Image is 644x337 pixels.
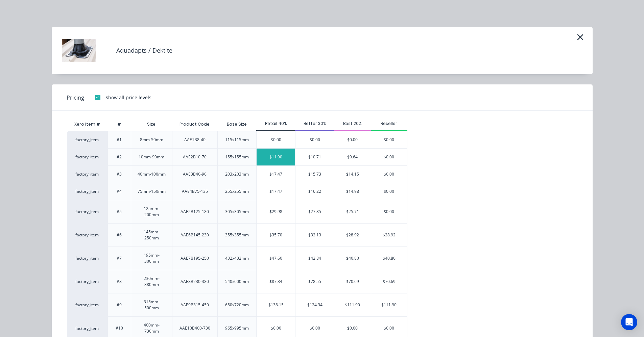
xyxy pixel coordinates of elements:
div: factory_item [67,148,108,165]
div: $87.34 [257,270,295,293]
div: factory_item [67,200,108,223]
div: $25.71 [334,200,371,223]
div: Best 20% [334,121,371,127]
div: 203x203mm [225,171,249,177]
div: Size [142,116,161,133]
div: AAE6B145-230 [181,232,209,238]
div: #1 [117,137,122,143]
div: $111.90 [334,293,371,316]
div: $0.00 [371,131,407,148]
div: AAE10B400-730 [180,325,210,331]
div: $28.92 [371,224,407,247]
div: Retail 40% [256,121,295,127]
div: Product Code [174,116,215,133]
div: $35.70 [257,224,295,247]
div: # [112,116,126,133]
div: 155x155mm [225,154,249,160]
div: Better 30% [295,121,334,127]
h4: Aquadapts / Dektite [106,44,183,57]
div: #4 [117,188,122,195]
img: Aquadapts / Dektite [62,34,96,68]
div: $0.00 [295,131,334,148]
div: factory_item [67,183,108,200]
div: $17.47 [257,183,295,200]
div: 540x600mm [225,279,249,285]
div: Reseller [371,121,408,127]
div: $40.80 [371,247,407,270]
div: AAE1B8-40 [184,137,206,143]
div: $16.22 [295,183,334,200]
div: #2 [117,154,122,160]
div: $0.00 [371,149,407,165]
div: $32.13 [295,224,334,247]
div: #10 [116,325,123,331]
div: #5 [117,209,122,215]
div: $78.55 [295,270,334,293]
div: $138.15 [257,293,295,316]
div: AAE3B40-90 [183,171,207,177]
div: $0.00 [334,131,371,148]
div: #3 [117,171,122,177]
div: AAE4B75-135 [182,188,208,195]
div: $0.00 [371,166,407,183]
div: AAE8B230-380 [181,279,209,285]
div: #7 [117,255,122,261]
div: $47.60 [257,247,295,270]
div: $27.85 [295,200,334,223]
div: Xero Item # [67,118,108,131]
div: Open Intercom Messenger [621,314,637,330]
div: $124.34 [295,293,334,316]
div: factory_item [67,131,108,148]
div: 650x720mm [225,302,249,308]
div: Show all price levels [105,94,151,101]
div: 432x432mm [225,255,249,261]
div: $17.47 [257,166,295,183]
div: #6 [117,232,122,238]
span: Pricing [67,94,84,102]
div: 145mm-250mm [137,229,167,241]
div: 255x255mm [225,188,249,195]
div: $10.71 [295,149,334,165]
div: #8 [117,279,122,285]
div: $29.98 [257,200,295,223]
div: $111.90 [371,293,407,316]
div: AAE9B315-450 [181,302,209,308]
div: $14.15 [334,166,371,183]
div: $70.69 [371,270,407,293]
div: $0.00 [371,200,407,223]
div: 10mm-90mm [139,154,164,160]
div: 315mm-500mm [137,299,167,311]
div: $11.90 [257,149,295,165]
div: 230mm-380mm [137,276,167,288]
div: 195mm-300mm [137,252,167,264]
div: 125mm-200mm [137,206,167,218]
div: $42.84 [295,247,334,270]
div: $40.80 [334,247,371,270]
div: 355x355mm [225,232,249,238]
div: $15.73 [295,166,334,183]
div: AAE5B125-180 [181,209,209,215]
div: 115x115mm [225,137,249,143]
div: $14.98 [334,183,371,200]
div: Base Size [221,116,252,133]
div: #9 [117,302,122,308]
div: 400mm-730mm [137,322,167,334]
div: factory_item [67,293,108,316]
div: factory_item [67,270,108,293]
div: 40mm-100mm [138,171,166,177]
div: 75mm-150mm [138,188,166,195]
div: 305x305mm [225,209,249,215]
div: factory_item [67,223,108,247]
div: $0.00 [371,183,407,200]
div: $28.92 [334,224,371,247]
div: $0.00 [257,131,295,148]
div: AAE7B195-250 [181,255,209,261]
div: $70.69 [334,270,371,293]
div: 965x995mm [225,325,249,331]
div: AAE2B10-70 [183,154,207,160]
div: factory_item [67,247,108,270]
div: 8mm-50mm [140,137,163,143]
div: $9.64 [334,149,371,165]
div: factory_item [67,165,108,183]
